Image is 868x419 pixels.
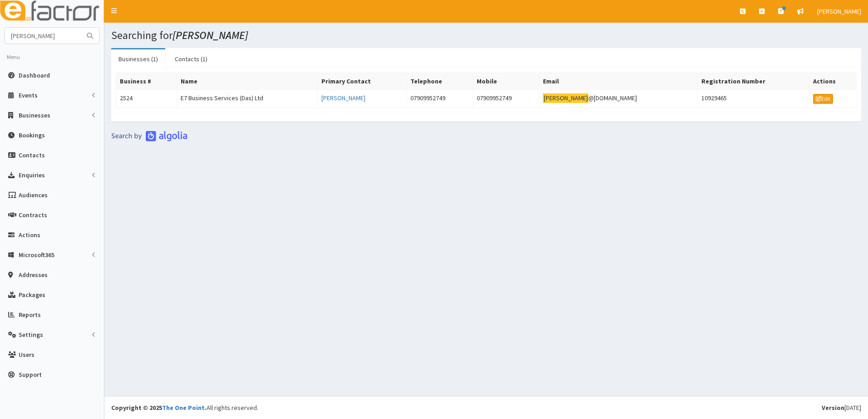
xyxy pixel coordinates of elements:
b: Version [822,404,844,412]
span: Users [19,351,35,359]
td: 07909952749 [473,90,539,108]
img: search-by-algolia-light-background.png [111,131,187,141]
span: Contracts [19,211,47,219]
th: Mobile [473,73,539,90]
span: Actions [19,231,40,239]
span: Packages [19,291,45,299]
a: Edit [813,94,833,104]
th: Registration Number [697,73,809,90]
strong: Copyright © 2025 . [111,404,207,412]
td: 10929465 [697,90,809,108]
a: Businesses (1) [111,49,165,68]
h1: Searching for [111,29,861,41]
td: 2524 [116,90,177,108]
a: [PERSON_NAME] [321,94,365,102]
span: Support [19,370,42,379]
span: Contacts [19,151,45,159]
span: Events [19,91,38,99]
span: Enquiries [19,171,45,179]
th: Email [539,73,697,90]
i: [PERSON_NAME] [173,28,248,42]
td: @[DOMAIN_NAME] [539,90,697,108]
th: Primary Contact [317,73,406,90]
td: 07909952749 [406,90,473,108]
th: Actions [809,73,856,90]
span: Bookings [19,131,45,139]
span: Businesses [19,111,50,119]
a: Contacts (1) [168,49,215,68]
span: Microsoft365 [19,251,54,259]
div: [DATE] [822,403,861,412]
footer: All rights reserved. [104,396,868,419]
span: Addresses [19,271,48,279]
th: Name [177,73,317,90]
a: The One Point [162,404,205,412]
input: Search... [5,28,81,44]
th: Telephone [406,73,473,90]
td: E7 Business Services (Das) Ltd [177,90,317,108]
span: Reports [19,311,41,319]
span: Settings [19,331,43,339]
span: Dashboard [19,71,50,79]
span: Audiences [19,191,48,199]
th: Business # [116,73,177,90]
span: [PERSON_NAME] [817,7,861,15]
mark: [PERSON_NAME] [543,93,588,103]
